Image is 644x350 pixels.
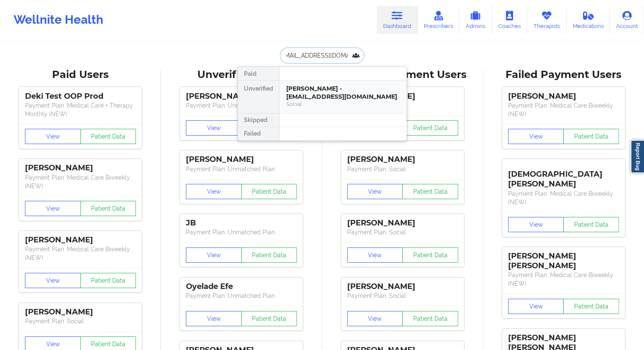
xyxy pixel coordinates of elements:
div: Failed [238,127,279,141]
button: Patient Data [402,247,458,263]
button: Patient Data [402,120,458,136]
p: Payment Plan : Medical Care Biweekly (NEW) [508,189,619,206]
button: View [347,184,403,199]
a: Dashboard [377,6,417,34]
button: View [186,184,242,199]
button: Patient Data [80,129,136,144]
div: Social [286,100,400,108]
button: Patient Data [241,311,297,326]
p: Payment Plan : Unmatched Plan [186,228,297,236]
button: View [186,311,242,326]
p: Payment Plan : Medical Care Biweekly (NEW) [508,101,619,118]
button: View [25,201,81,216]
div: [PERSON_NAME] - [EMAIL_ADDRESS][DOMAIN_NAME] [286,85,400,100]
div: Unverified [238,81,279,114]
div: [PERSON_NAME] [186,155,297,164]
div: [PERSON_NAME] [PERSON_NAME] [508,251,619,271]
div: Deki Test OOP Prod [25,92,136,101]
div: [PERSON_NAME] [347,218,458,228]
p: Payment Plan : Social [347,228,458,236]
div: Failed Payment Users [489,68,638,81]
button: Patient Data [241,247,297,263]
div: Paid Users [6,68,155,81]
div: Paid [238,67,279,81]
div: [PERSON_NAME] [25,307,136,317]
button: View [25,273,81,288]
div: [PERSON_NAME] [25,235,136,245]
button: View [508,129,564,144]
p: Payment Plan : Unmatched Plan [186,101,297,110]
div: Unverified Users [167,68,316,81]
p: Payment Plan : Unmatched Plan [186,165,297,173]
a: Admins [459,6,492,34]
button: View [347,311,403,326]
p: Payment Plan : Social [347,292,458,300]
button: View [25,129,81,144]
div: [DEMOGRAPHIC_DATA][PERSON_NAME] [508,163,619,189]
a: Coaches [492,6,527,34]
p: Payment Plan : Social [347,165,458,173]
button: Patient Data [563,217,619,232]
p: Payment Plan : Medical Care + Therapy Monthly (NEW) [25,101,136,118]
button: Patient Data [80,273,136,288]
div: [PERSON_NAME] [25,163,136,173]
button: Patient Data [563,129,619,144]
button: View [186,247,242,263]
div: Skipped [238,114,279,127]
p: Payment Plan : Unmatched Plan [186,292,297,300]
button: View [508,217,564,232]
div: Oyelade Efe [186,282,297,292]
p: Payment Plan : Social [25,317,136,325]
div: [PERSON_NAME] [347,282,458,292]
a: Prescribers [417,6,459,34]
button: View [347,247,403,263]
button: View [508,299,564,314]
a: Account [610,6,644,34]
div: [PERSON_NAME] [508,92,619,101]
p: Payment Plan : Medical Care Biweekly (NEW) [508,271,619,288]
div: [PERSON_NAME] [347,155,458,164]
button: Patient Data [402,311,458,326]
a: Medications [567,6,610,34]
p: Payment Plan : Medical Care Biweekly (NEW) [25,173,136,190]
a: Report Bug [630,140,644,173]
button: Patient Data [563,299,619,314]
div: JB [186,218,297,228]
button: Patient Data [402,184,458,199]
button: View [186,120,242,136]
button: Patient Data [80,201,136,216]
button: Patient Data [241,184,297,199]
a: Therapists [527,6,567,34]
p: Payment Plan : Medical Care Biweekly (NEW) [25,245,136,262]
div: [PERSON_NAME] [186,92,297,101]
